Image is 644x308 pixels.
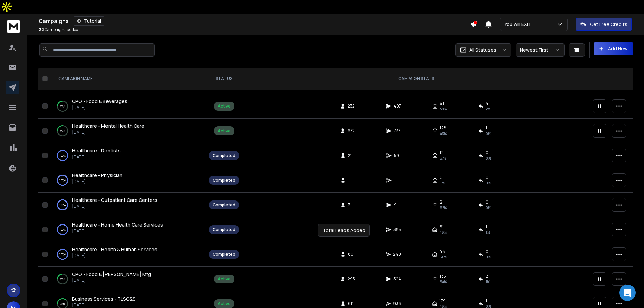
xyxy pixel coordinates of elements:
[39,27,78,32] p: Campaigns added
[440,199,442,205] span: 2
[440,274,446,279] span: 135
[393,276,401,282] span: 524
[594,42,633,55] button: Add New
[60,276,65,282] p: 23 %
[469,47,496,53] p: All Statuses
[50,94,205,119] td: 26%CPG - Food & Beverages[DATE]
[348,103,355,109] span: 232
[72,123,144,129] span: Healthcare - Mental Health Care
[72,123,144,129] a: Healthcare - Mental Health Care
[213,202,235,208] div: Completed
[72,197,157,204] a: Healthcare - Outpatient Care Centers
[50,242,205,267] td: 100%Healthcare - Health & Human Services[DATE]
[59,251,66,258] p: 100 %
[72,295,136,302] span: Business Services - TLSC&S
[72,302,136,308] p: [DATE]
[213,177,235,183] div: Completed
[486,205,491,210] span: 0 %
[59,202,66,208] p: 100 %
[439,224,444,230] span: 61
[72,172,122,179] span: Healthcare - Physician
[486,156,491,161] span: 0 %
[59,177,66,184] p: 100 %
[440,180,445,186] span: 0 %
[393,301,401,306] span: 936
[486,230,490,235] span: 1 %
[218,276,231,282] div: Active
[59,152,66,159] p: 100 %
[486,199,488,205] span: 0
[440,125,446,131] span: 128
[72,204,157,209] p: [DATE]
[486,279,490,284] span: 1 %
[72,246,157,253] span: Healthcare - Health & Human Services
[486,125,487,131] span: 1
[72,295,136,302] a: Business Services - TLSC&S
[72,221,163,228] span: Healthcare - Home Health Care Services
[440,101,444,106] span: 91
[348,177,355,183] span: 1
[440,150,444,156] span: 12
[72,179,122,184] p: [DATE]
[348,128,355,134] span: 672
[394,177,401,183] span: 1
[504,21,534,28] p: You will EXIT
[440,156,446,161] span: 57 %
[440,131,447,136] span: 43 %
[440,279,447,284] span: 54 %
[218,128,231,134] div: Active
[213,153,235,158] div: Completed
[205,68,243,90] th: STATUS
[72,105,127,110] p: [DATE]
[50,119,205,143] td: 27%Healthcare - Mental Health Care[DATE]
[486,180,491,186] span: 0 %
[50,193,205,217] td: 100%Healthcare - Outpatient Care Centers[DATE]
[243,68,589,90] th: CAMPAIGN STATS
[439,254,447,260] span: 60 %
[439,298,446,304] span: 179
[439,249,445,254] span: 48
[72,129,144,135] p: [DATE]
[60,300,65,307] p: 37 %
[73,16,105,26] button: Tutorial
[486,224,487,230] span: 1
[213,227,235,232] div: Completed
[348,276,355,282] span: 295
[486,101,488,106] span: 4
[576,18,632,31] button: Get Free Credits
[50,143,205,168] td: 100%Healthcare - Dentists[DATE]
[348,301,355,306] span: 611
[619,285,636,301] div: Open Intercom Messenger
[39,27,44,32] span: 22
[486,249,488,254] span: 0
[440,106,447,112] span: 48 %
[72,253,157,258] p: [DATE]
[50,168,205,193] td: 100%Healthcare - Physician[DATE]
[590,21,627,28] p: Get Free Credits
[213,252,235,257] div: Completed
[486,131,491,136] span: 0 %
[516,43,565,57] button: Newest First
[394,202,401,208] span: 9
[486,298,487,304] span: 1
[50,68,205,90] th: CAMPAIGN NAME
[59,226,66,233] p: 100 %
[39,16,470,26] div: Campaigns
[72,228,163,234] p: [DATE]
[72,98,127,105] a: CPG - Food & Beverages
[218,301,231,306] div: Active
[72,221,163,228] a: Healthcare - Home Health Care Services
[394,128,401,134] span: 737
[486,274,488,279] span: 2
[393,103,401,109] span: 407
[72,147,121,154] span: Healthcare - Dentists
[439,230,447,235] span: 46 %
[60,103,65,110] p: 26 %
[72,271,151,278] a: CPG - Food & [PERSON_NAME] Mfg
[348,202,355,208] span: 3
[72,172,122,179] a: Healthcare - Physician
[72,246,157,253] a: Healthcare - Health & Human Services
